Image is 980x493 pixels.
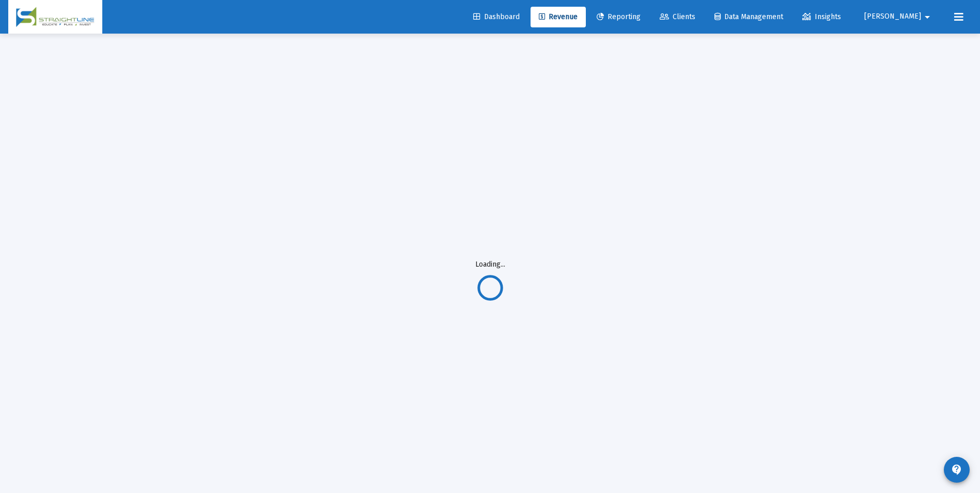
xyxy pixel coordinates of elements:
button: [PERSON_NAME] [852,6,946,27]
a: Dashboard [465,7,528,27]
span: Data Management [714,12,783,21]
a: Insights [794,7,849,27]
span: Dashboard [473,12,520,21]
a: Clients [651,7,704,27]
mat-icon: arrow_drop_down [921,7,934,27]
img: Dashboard [16,7,95,27]
span: Reporting [597,12,641,21]
a: Reporting [588,7,649,27]
span: [PERSON_NAME] [864,12,921,21]
span: Revenue [539,12,578,21]
mat-icon: contact_support [951,464,963,476]
a: Data Management [706,7,791,27]
span: Clients [660,12,695,21]
a: Revenue [531,7,586,27]
span: Insights [802,12,841,21]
